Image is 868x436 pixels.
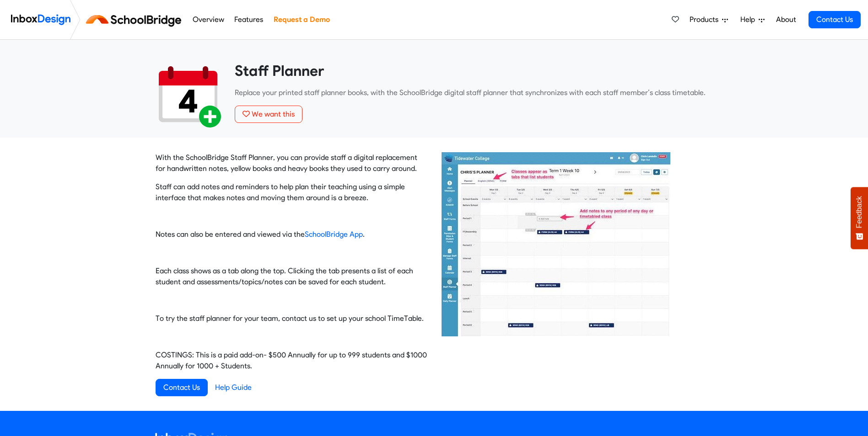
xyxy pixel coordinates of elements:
p: To try the staff planner for your team, contact us to set up your school TimeTable. [156,313,427,324]
img: 2023_05_26_63a9be063b491663ba2618a07fa8bde1.jpg [442,152,670,336]
p: Notes can also be entered and viewed via the . [156,229,427,240]
p: Each class shows as a tab along the top. Clicking the tab presents a list of each student and ass... [156,266,427,287]
img: schoolbridge logo [84,9,187,31]
p: Staff can add notes and reminders to help plan their teaching using a simple interface that makes... [156,181,427,203]
a: Overview [190,11,226,29]
span: Products [690,14,722,25]
button: We want this [235,106,302,123]
a: Contact Us [809,11,861,28]
a: Help Guide [208,379,259,396]
p: COSTINGS: This is a paid add-on- $500 Annually for up to 999 students and $1000 Annually for 1000... [156,350,427,372]
a: SchoolBridge App [305,230,363,239]
span: Feedback [855,196,863,228]
p: Replace your printed staff planner books, with the SchoolBridge digital staff planner that synchr... [235,87,713,98]
a: Products [686,11,732,29]
a: Request a Demo [271,11,332,29]
span: Help [740,14,759,25]
a: Help [737,11,768,29]
a: Contact Us [156,379,208,396]
heading: Staff Planner [235,62,713,80]
span: We want this [252,110,295,118]
img: 2022_01_17_icon_daily_planner.svg [155,62,221,128]
p: With the SchoolBridge Staff Planner, you can provide staff a digital replacement for handwritten ... [156,152,427,174]
a: Features [232,11,266,29]
button: Feedback - Show survey [851,187,868,249]
a: About [773,11,798,29]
